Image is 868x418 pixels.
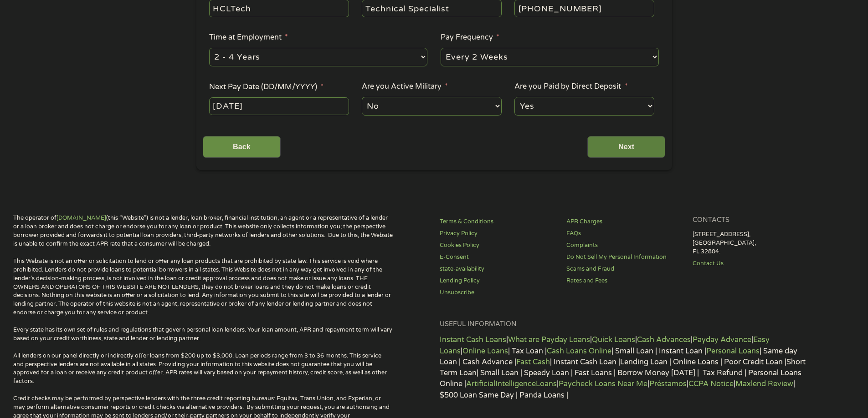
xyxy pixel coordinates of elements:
a: [DOMAIN_NAME] [56,214,106,222]
p: The operator of (this “Website”) is not a lender, loan broker, financial institution, an agent or... [13,214,393,248]
a: Paycheck Loans Near Me [559,379,647,388]
a: Easy Loans [440,335,770,355]
a: CCPA Notice [688,379,734,388]
a: Online Loans [462,347,508,356]
label: Time at Employment [209,33,288,42]
a: Contact Us [693,259,808,268]
a: Loans [536,379,557,388]
a: Terms & Conditions [440,217,555,226]
p: | | | | | | | Tax Loan | | Small Loan | Instant Loan | | Same day Loan | Cash Advance | | Instant... [440,334,808,401]
a: Do Not Sell My Personal Information [566,253,682,262]
p: Every state has its own set of rules and regulations that govern personal loan lenders. Your loan... [13,326,393,343]
p: All lenders on our panel directly or indirectly offer loans from $200 up to $3,000. Loan periods ... [13,352,393,386]
a: Unsubscribe [440,288,555,297]
label: Are you Active Military [362,82,448,91]
label: Pay Frequency [441,33,499,42]
a: Cookies Policy [440,241,555,250]
a: Lending Policy [440,277,555,285]
input: Next [587,136,665,158]
a: Privacy Policy [440,229,555,238]
a: Préstamos [649,379,687,388]
a: Rates and Fees [566,277,682,285]
input: Use the arrow keys to pick a date [209,97,349,115]
a: Artificial [466,379,495,388]
label: Next Pay Date (DD/MM/YYYY) [209,82,324,92]
a: APR Charges [566,217,682,226]
a: Complaints [566,241,682,250]
a: Scams and Fraud [566,265,682,273]
input: Back [203,136,281,158]
a: state-availability [440,265,555,273]
a: Cash Loans Online [547,347,611,356]
a: Maxlend Review [735,379,793,388]
h4: Useful Information [440,320,808,329]
h4: Contacts [693,216,808,225]
a: Payday Advance [693,335,751,344]
p: [STREET_ADDRESS], [GEOGRAPHIC_DATA], FL 32804. [693,230,808,256]
a: What are Payday Loans [508,335,590,344]
a: E-Consent [440,253,555,262]
a: Fast Cash [516,358,550,367]
a: Instant Cash Loans [440,335,506,344]
p: This Website is not an offer or solicitation to lend or offer any loan products that are prohibit... [13,257,393,317]
a: Cash Advances [637,335,691,344]
label: Are you Paid by Direct Deposit [514,82,627,91]
a: FAQs [566,229,682,238]
a: Quick Loans [592,335,635,344]
a: Personal Loans [706,347,760,356]
a: Intelligence [495,379,536,388]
